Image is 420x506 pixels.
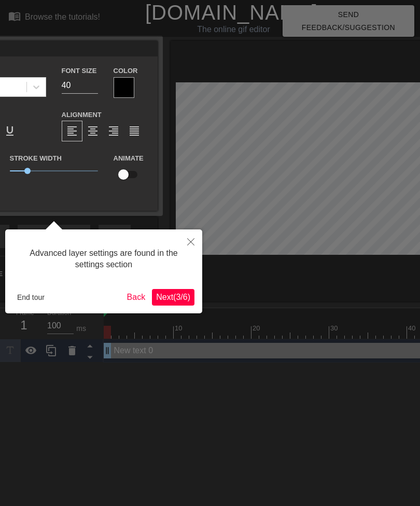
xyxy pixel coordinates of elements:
[156,293,190,301] span: Next ( 3 / 6 )
[13,290,49,305] button: End tour
[179,229,202,253] button: Close
[13,237,194,281] div: Advanced layer settings are found in the settings section
[152,289,194,306] button: Next
[123,289,150,306] button: Back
